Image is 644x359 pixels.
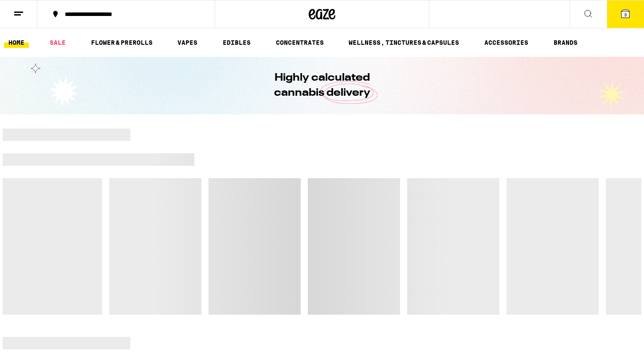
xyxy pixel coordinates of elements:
a: BRANDS [549,37,582,48]
a: EDIBLES [218,37,255,48]
a: WELLNESS, TINCTURES & CAPSULES [344,37,463,48]
button: 3 [607,0,644,28]
a: ACCESSORIES [480,37,533,48]
span: 3 [624,12,627,17]
h1: Highly calculated cannabis delivery [249,70,395,101]
a: CONCENTRATES [271,37,328,48]
a: FLOWER & PREROLLS [86,37,157,48]
a: HOME [4,37,29,48]
a: VAPES [173,37,202,48]
a: SALE [45,37,70,48]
